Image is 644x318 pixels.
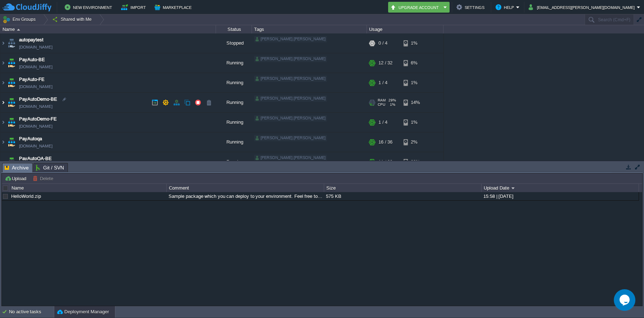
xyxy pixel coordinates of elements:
[10,184,166,192] div: Name
[5,163,29,172] span: Archive
[6,132,17,152] img: AMDAwAAAACH5BAEAAAAALAAAAAABAAEAAAICRAEAOw==
[19,103,52,110] a: [DOMAIN_NAME]
[0,33,6,53] img: AMDAwAAAACH5BAEAAAAALAAAAAABAAEAAAICRAEAOw==
[1,25,216,33] div: Name
[19,155,52,162] a: PayAutoQA-BE
[254,56,327,62] div: [PERSON_NAME].[PERSON_NAME]
[65,3,114,12] button: New Environment
[254,115,327,122] div: [PERSON_NAME].[PERSON_NAME]
[3,3,51,12] img: CloudJiffy
[404,93,427,112] div: 14%
[33,175,55,182] button: Delete
[216,33,252,53] div: Stopped
[378,33,387,53] div: 0 / 4
[378,103,385,107] span: CPU
[216,53,252,73] div: Running
[19,63,52,71] a: [DOMAIN_NAME]
[19,44,52,51] a: [DOMAIN_NAME]
[482,184,639,192] div: Upload Date
[216,93,252,112] div: Running
[0,73,6,92] img: AMDAwAAAACH5BAEAAAAALAAAAAABAAEAAAICRAEAOw==
[254,76,327,82] div: [PERSON_NAME].[PERSON_NAME]
[6,113,17,132] img: AMDAwAAAACH5BAEAAAAALAAAAAABAAEAAAICRAEAOw==
[3,14,38,24] button: Env Groups
[6,93,17,112] img: AMDAwAAAACH5BAEAAAAALAAAAAABAAEAAAICRAEAOw==
[367,25,443,33] div: Usage
[167,192,323,200] div: Sample package which you can deploy to your environment. Feel free to delete and upload a package...
[404,152,427,172] div: 23%
[254,95,327,102] div: [PERSON_NAME].[PERSON_NAME]
[325,184,481,192] div: Size
[19,142,52,150] a: [DOMAIN_NAME]
[614,289,637,311] iframe: chat widget
[404,113,427,132] div: 1%
[0,132,6,152] img: AMDAwAAAACH5BAEAAAAALAAAAAABAAEAAAICRAEAOw==
[404,53,427,73] div: 6%
[254,135,327,141] div: [PERSON_NAME].[PERSON_NAME]
[57,308,109,315] button: Deployment Manager
[388,103,395,107] span: 1%
[17,29,20,31] img: AMDAwAAAACH5BAEAAAAALAAAAAABAAEAAAICRAEAOw==
[404,132,427,152] div: 2%
[19,123,52,130] a: [DOMAIN_NAME]
[482,192,638,200] div: 15:58 | [DATE]
[19,135,42,142] a: PayAutoqa
[324,192,481,200] div: 575 KB
[36,163,64,172] span: Git / SVN
[0,53,6,73] img: AMDAwAAAACH5BAEAAAAALAAAAAABAAEAAAICRAEAOw==
[0,93,6,112] img: AMDAwAAAACH5BAEAAAAALAAAAAABAAEAAAICRAEAOw==
[6,53,17,73] img: AMDAwAAAACH5BAEAAAAALAAAAAABAAEAAAICRAEAOw==
[19,96,57,103] a: PayAutoDemo-BE
[404,33,427,53] div: 1%
[121,3,148,12] button: Import
[378,73,387,92] div: 1 / 4
[9,306,54,318] div: No active tasks
[19,115,57,123] a: PayAutoDemo-FE
[0,152,6,172] img: AMDAwAAAACH5BAEAAAAALAAAAAABAAEAAAICRAEAOw==
[388,98,396,103] span: 29%
[0,113,6,132] img: AMDAwAAAACH5BAEAAAAALAAAAAABAAEAAAICRAEAOw==
[155,3,194,12] button: Marketplace
[378,152,392,172] div: 11 / 38
[19,76,45,83] a: PayAuto-FE
[378,113,387,132] div: 1 / 4
[6,33,17,53] img: AMDAwAAAACH5BAEAAAAALAAAAAABAAEAAAICRAEAOw==
[456,3,487,12] button: Settings
[378,98,386,103] span: RAM
[19,36,43,44] a: autopaytest
[216,152,252,172] div: Running
[216,113,252,132] div: Running
[6,152,17,172] img: AMDAwAAAACH5BAEAAAAALAAAAAABAAEAAAICRAEAOw==
[11,194,41,199] a: HelloWorld.zip
[529,3,637,12] button: [EMAIL_ADDRESS][PERSON_NAME][DOMAIN_NAME]
[254,36,327,42] div: [PERSON_NAME].[PERSON_NAME]
[216,73,252,92] div: Running
[378,132,392,152] div: 16 / 36
[254,155,327,161] div: [PERSON_NAME].[PERSON_NAME]
[216,25,252,33] div: Status
[404,73,427,92] div: 1%
[167,184,324,192] div: Comment
[390,3,441,12] button: Upgrade Account
[216,132,252,152] div: Running
[19,56,45,63] a: PayAuto-BE
[252,25,367,33] div: Tags
[6,73,17,92] img: AMDAwAAAACH5BAEAAAAALAAAAAABAAEAAAICRAEAOw==
[19,83,52,90] a: [DOMAIN_NAME]
[496,3,516,12] button: Help
[52,14,94,24] button: Shared with Me
[378,53,392,73] div: 12 / 32
[5,175,28,182] button: Upload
